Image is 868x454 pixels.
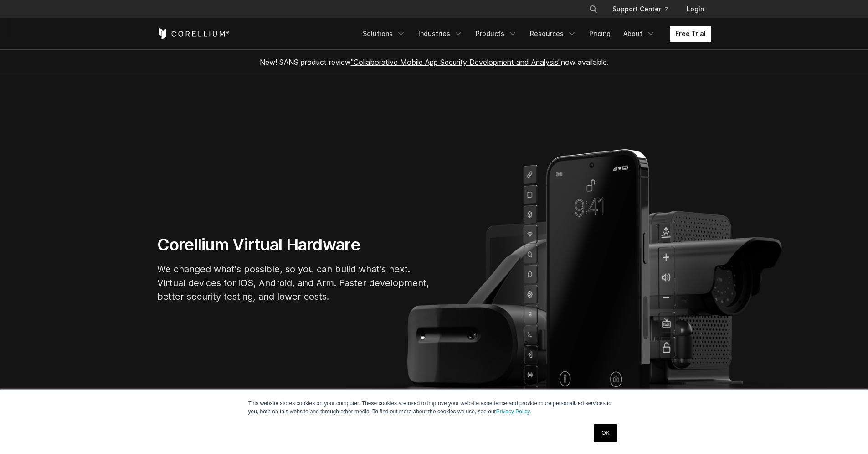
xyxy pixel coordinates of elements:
a: Pricing [584,26,616,42]
a: OK [594,424,617,442]
a: Solutions [357,26,411,42]
h1: Corellium Virtual Hardware [157,235,431,255]
button: Search [585,1,601,17]
a: Products [470,26,523,42]
a: Login [679,1,711,17]
a: About [618,26,661,42]
div: Navigation Menu [357,26,711,42]
a: Support Center [605,1,676,17]
div: Navigation Menu [578,1,711,17]
a: Industries [413,26,468,42]
a: "Collaborative Mobile App Security Development and Analysis" [351,57,561,67]
a: Corellium Home [157,28,230,39]
a: Free Trial [670,26,711,42]
a: Resources [524,26,582,42]
p: This website stores cookies on your computer. These cookies are used to improve your website expe... [248,399,620,416]
a: Privacy Policy. [496,408,531,415]
p: We changed what's possible, so you can build what's next. Virtual devices for iOS, Android, and A... [157,262,431,303]
span: New! SANS product review now available. [260,57,609,67]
